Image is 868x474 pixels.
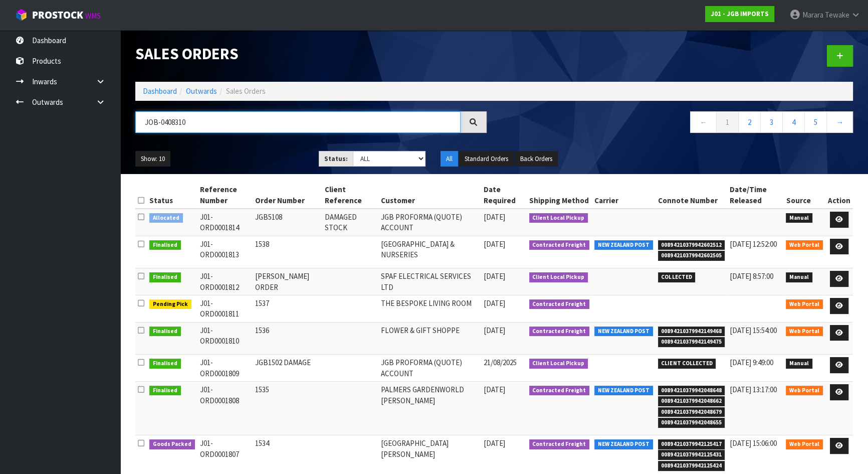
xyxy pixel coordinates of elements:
[730,385,777,394] span: [DATE] 13:17:00
[527,182,592,209] th: Shipping Method
[484,438,505,448] span: [DATE]
[825,182,853,209] th: Action
[658,418,725,428] span: 00894210379942048655
[32,9,83,22] span: ProStock
[730,326,777,335] span: [DATE] 15:54:00
[658,461,725,471] span: 00894210379942125424
[253,355,322,382] td: JGB1502 DAMAGE
[149,213,183,223] span: Allocated
[594,386,653,396] span: NEW ZEALAND POST
[730,358,773,367] span: [DATE] 9:49:00
[529,439,590,449] span: Contracted Freight
[197,295,253,323] td: J01-ORD0001811
[147,182,197,209] th: Status
[786,299,823,309] span: Web Portal
[690,111,717,133] a: ←
[378,268,481,295] td: SPAF ELECTRICAL SERVICES LTD
[658,327,725,337] span: 00894210379942149468
[186,86,217,96] a: Outwards
[378,322,481,354] td: FLOWER & GIFT SHOPPE
[804,111,827,133] a: 5
[226,86,266,96] span: Sales Orders
[786,213,812,223] span: Manual
[825,10,849,20] span: Tewake
[253,182,322,209] th: Order Number
[529,240,590,250] span: Contracted Freight
[529,359,588,369] span: Client Local Pickup
[802,10,823,20] span: Marara
[705,6,774,22] a: J01 - JGB IMPORTS
[658,396,725,406] span: 00894210379942048662
[658,359,716,369] span: CLIENT COLLECTED
[197,382,253,435] td: J01-ORD0001808
[253,295,322,323] td: 1537
[135,151,170,167] button: Show: 10
[786,240,823,250] span: Web Portal
[484,239,505,249] span: [DATE]
[197,182,253,209] th: Reference Number
[484,298,505,308] span: [DATE]
[149,299,191,309] span: Pending Pick
[760,111,783,133] a: 3
[783,182,825,209] th: Source
[529,386,590,396] span: Contracted Freight
[786,439,823,449] span: Web Portal
[197,322,253,354] td: J01-ORD0001810
[786,327,823,337] span: Web Portal
[730,271,773,281] span: [DATE] 8:57:00
[484,326,505,335] span: [DATE]
[149,386,181,396] span: Finalised
[135,45,487,62] h1: Sales Orders
[711,10,769,18] strong: J01 - JGB IMPORTS
[459,151,514,167] button: Standard Orders
[658,439,725,449] span: 00894210379942125417
[484,212,505,222] span: [DATE]
[529,272,588,282] span: Client Local Pickup
[730,239,777,249] span: [DATE] 12:52:00
[149,359,181,369] span: Finalised
[658,450,725,460] span: 00894210379942125431
[143,86,177,96] a: Dashboard
[85,11,101,21] small: WMS
[594,439,653,449] span: NEW ZEALAND POST
[253,322,322,354] td: 1536
[656,182,728,209] th: Connote Number
[529,299,590,309] span: Contracted Freight
[730,438,777,448] span: [DATE] 15:06:00
[149,327,181,337] span: Finalised
[197,209,253,236] td: J01-ORD0001814
[378,182,481,209] th: Customer
[658,272,696,282] span: COLLECTED
[786,359,812,369] span: Manual
[378,382,481,435] td: PALMERS GARDENWORLD [PERSON_NAME]
[738,111,761,133] a: 2
[253,268,322,295] td: [PERSON_NAME] ORDER
[502,111,853,136] nav: Page navigation
[149,240,181,250] span: Finalised
[322,182,378,209] th: Client Reference
[515,151,558,167] button: Back Orders
[658,407,725,417] span: 00894210379942048679
[378,236,481,268] td: [GEOGRAPHIC_DATA] & NURSERIES
[484,271,505,281] span: [DATE]
[197,355,253,382] td: J01-ORD0001809
[197,268,253,295] td: J01-ORD0001812
[658,337,725,347] span: 00894210379942149475
[135,111,461,133] input: Search sales orders
[658,251,725,261] span: 00894210379942602505
[253,236,322,268] td: 1538
[529,213,588,223] span: Client Local Pickup
[786,272,812,282] span: Manual
[727,182,783,209] th: Date/Time Released
[484,358,517,367] span: 21/08/2025
[441,151,458,167] button: All
[716,111,739,133] a: 1
[594,240,653,250] span: NEW ZEALAND POST
[592,182,656,209] th: Carrier
[658,386,725,396] span: 00894210379942048648
[529,327,590,337] span: Contracted Freight
[322,209,378,236] td: DAMAGED STOCK
[378,295,481,323] td: THE BESPOKE LIVING ROOM
[484,385,505,394] span: [DATE]
[253,209,322,236] td: JGB5108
